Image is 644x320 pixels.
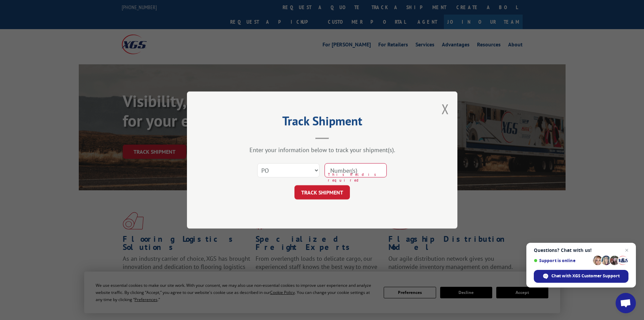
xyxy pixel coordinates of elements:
[328,172,387,183] span: This field is required
[551,273,620,279] span: Chat with XGS Customer Support
[221,116,424,129] h2: Track Shipment
[534,258,591,263] span: Support is online
[221,146,424,154] div: Enter your information below to track your shipment(s).
[534,270,628,283] div: Chat with XGS Customer Support
[534,248,628,253] span: Questions? Chat with us!
[442,100,449,118] button: Close modal
[325,163,387,177] input: Number(s)
[616,293,636,313] div: Open chat
[294,185,350,199] button: TRACK SHIPMENT
[623,246,631,254] span: Close chat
